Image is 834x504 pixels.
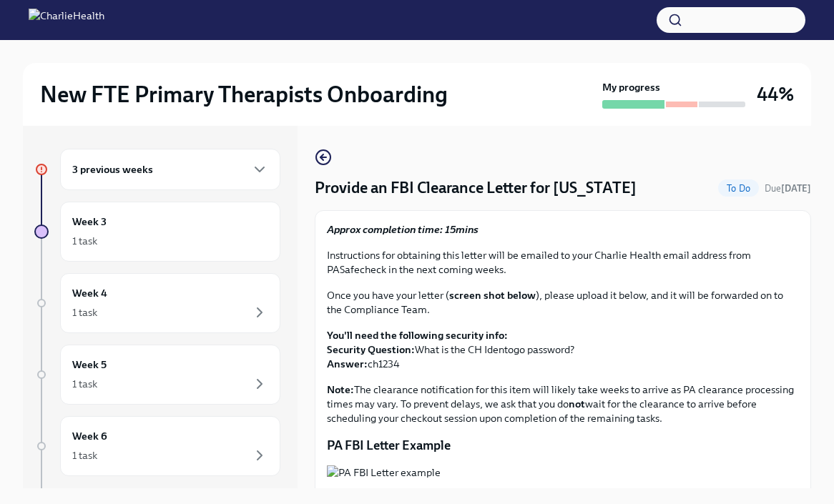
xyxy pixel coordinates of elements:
[327,437,799,454] p: PA FBI Letter Example
[72,448,97,463] div: 1 task
[327,383,354,396] strong: Note:
[34,273,280,333] a: Week 41 task
[29,9,104,31] img: CharlieHealth
[327,382,799,425] p: The clearance notification for this item will likely take weeks to arrive as PA clearance process...
[60,149,280,190] div: 3 previous weeks
[72,214,107,229] h6: Week 3
[327,465,799,480] button: Zoom image
[72,357,107,372] h6: Week 5
[781,183,811,194] strong: [DATE]
[34,202,280,262] a: Week 31 task
[327,329,508,342] strong: You'll need the following security info:
[34,345,280,405] a: Week 51 task
[602,80,660,94] strong: My progress
[327,248,799,277] p: Instructions for obtaining this letter will be emailed to your Charlie Health email address from ...
[757,81,794,107] h3: 44%
[718,183,759,194] span: To Do
[765,183,811,194] span: Due
[449,289,536,302] strong: screen shot below
[327,328,799,371] p: What is the CH Identogo password? ch1234
[40,80,448,109] h2: New FTE Primary Therapists Onboarding
[327,357,368,370] strong: Answer:
[327,343,415,356] strong: Security Question:
[72,285,107,301] h6: Week 4
[72,234,97,248] div: 1 task
[569,397,585,410] strong: not
[34,416,280,476] a: Week 61 task
[315,177,637,199] h4: Provide an FBI Clearance Letter for [US_STATE]
[327,288,799,317] p: Once you have your letter ( ), please upload it below, and it will be forwarded on to the Complia...
[72,162,153,177] h6: 3 previous weeks
[72,305,97,320] div: 1 task
[72,377,97,391] div: 1 task
[327,223,479,236] strong: Approx completion time: 15mins
[765,182,811,195] span: September 25th, 2025 07:00
[72,428,107,444] h6: Week 6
